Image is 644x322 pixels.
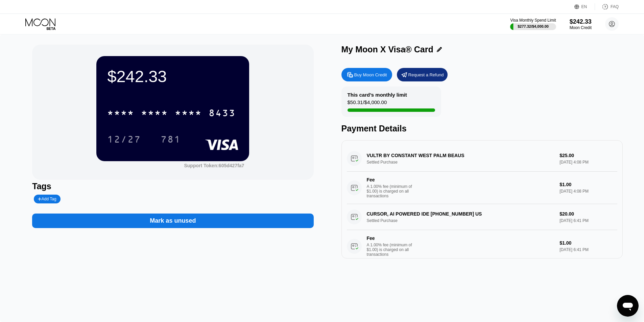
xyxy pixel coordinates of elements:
[367,177,414,182] div: Fee
[367,236,414,241] div: Fee
[559,240,617,246] div: $1.00
[559,189,617,194] div: [DATE] 4:08 PM
[341,45,433,54] div: My Moon X Visa® Card
[570,25,592,30] div: Moon Credit
[107,135,141,146] div: 12/27
[209,108,236,119] div: 8433
[617,295,639,317] iframe: Кнопка, открывающая окно обмена сообщениями; идет разговор
[150,217,196,225] div: Mark as unused
[347,172,617,204] div: FeeA 1.00% fee (minimum of $1.00) is charged on all transactions$1.00[DATE] 4:08 PM
[156,131,186,148] div: 781
[581,4,587,9] div: EN
[559,182,617,187] div: $1.00
[184,163,244,168] div: Support Token:605d427fa7
[510,18,556,30] div: Visa Monthly Spend Limit$277.32/$4,000.00
[32,181,313,191] div: Tags
[34,195,60,203] div: Add Tag
[559,247,617,252] div: [DATE] 6:41 PM
[397,68,448,81] div: Request a Refund
[184,163,244,168] div: Support Token: 605d427fa7
[348,92,407,98] div: This card’s monthly limit
[347,230,617,263] div: FeeA 1.00% fee (minimum of $1.00) is charged on all transactions$1.00[DATE] 6:41 PM
[107,67,238,86] div: $242.33
[518,24,549,28] div: $277.32 / $4,000.00
[574,3,595,10] div: EN
[348,99,387,108] div: $50.31 / $4,000.00
[102,131,146,148] div: 12/27
[595,3,619,10] div: FAQ
[32,207,313,228] div: Mark as unused
[354,72,387,78] div: Buy Moon Credit
[510,18,556,23] div: Visa Monthly Spend Limit
[367,184,418,198] div: A 1.00% fee (minimum of $1.00) is charged on all transactions
[161,135,181,146] div: 781
[38,197,56,201] div: Add Tag
[570,18,592,25] div: $242.33
[367,243,418,257] div: A 1.00% fee (minimum of $1.00) is charged on all transactions
[570,18,592,30] div: $242.33Moon Credit
[611,4,619,9] div: FAQ
[341,68,392,81] div: Buy Moon Credit
[341,124,623,133] div: Payment Details
[408,72,444,78] div: Request a Refund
